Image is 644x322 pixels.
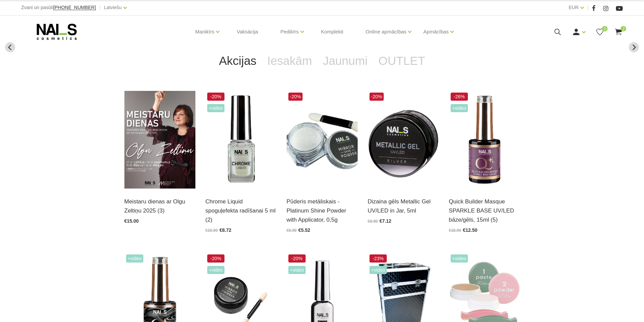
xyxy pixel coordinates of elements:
a: Meistaru dienas ar Olgu Zeltiņu 2025 (3) [124,197,195,215]
span: -20% [207,93,225,101]
span: +Video [207,266,225,274]
span: -26% [451,93,468,101]
a: Quick Builder Masque SPARKLE BASE UV/LED bāze/gēls, 15ml (5) [449,197,520,225]
span: +Video [207,104,225,112]
a: Chrome Liquid spoguļefekta radīšanai 5 ml (2) [206,197,277,225]
a: EUR [569,3,579,11]
a: Pūderis metāliskais - Platinum Shine Powder with Applicator, 0,5g [287,197,358,225]
span: 2 [621,26,626,31]
img: ✨ Meistaru dienas ar Olgu Zeltiņu 2025 ✨ RUDENS / Seminārs manikīra meistariem Liepāja – 7. okt.,... [124,91,195,189]
img: Dizaina produkts spilgtā spoguļa efekta radīšanai.LIETOŠANA: Pirms lietošanas nepieciešams sakrat... [206,91,277,189]
a: Manikīrs [195,18,215,45]
span: -20% [288,254,306,263]
span: -20% [207,254,225,263]
span: +Video [126,254,144,263]
img: Maskējoša, viegli mirdzoša bāze/gels. Unikāls produkts ar daudz izmantošanas iespējām: •Bāze gell... [449,91,520,189]
span: €15.00 [124,218,139,224]
span: -23% [369,254,387,263]
a: Latviešu [104,3,122,11]
span: €5.52 [299,227,310,233]
a: Vaksācija [231,16,263,48]
span: +Video [451,254,468,263]
span: | [587,3,589,12]
a: 2 [614,28,623,36]
a: OUTLET [373,47,430,74]
a: Pedikīrs [280,18,299,45]
span: €10.90 [206,228,218,233]
span: €6.90 [287,228,297,233]
span: +Video [451,104,468,112]
span: [PHONE_NUMBER] [53,5,96,10]
span: 0 [602,26,607,31]
img: Augstas kvalitātes, metāliskā spoguļefekta dizaina pūderis lieliskam spīdumam. Šobrīd aktuāls spi... [287,91,358,189]
span: €8.72 [219,227,231,233]
span: +Video [288,266,306,274]
a: Dizaina gēls Metallic Gel UV/LED in Jar, 5ml [368,197,439,215]
span: €12.50 [463,227,477,233]
a: Akcijas [214,47,262,74]
span: +Video [369,266,387,274]
a: Apmācības [423,18,449,45]
span: €8.90 [368,219,378,224]
span: €16.90 [449,228,461,233]
span: -20% [288,93,303,101]
div: Zvani un pasūti [21,3,96,12]
span: €7.12 [380,218,391,224]
a: Komplekti [316,16,349,48]
a: 0 [596,28,604,36]
a: Online apmācības [365,18,406,45]
img: Metallic Gel UV/LED ir intensīvi pigmentets metala dizaina gēls, kas palīdz radīt reljefu zīmējum... [368,91,439,189]
span: -20% [369,93,384,101]
span: | [99,3,101,12]
a: [PHONE_NUMBER] [53,5,96,10]
a: Iesakām [262,47,317,74]
a: Jaunumi [317,47,373,74]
